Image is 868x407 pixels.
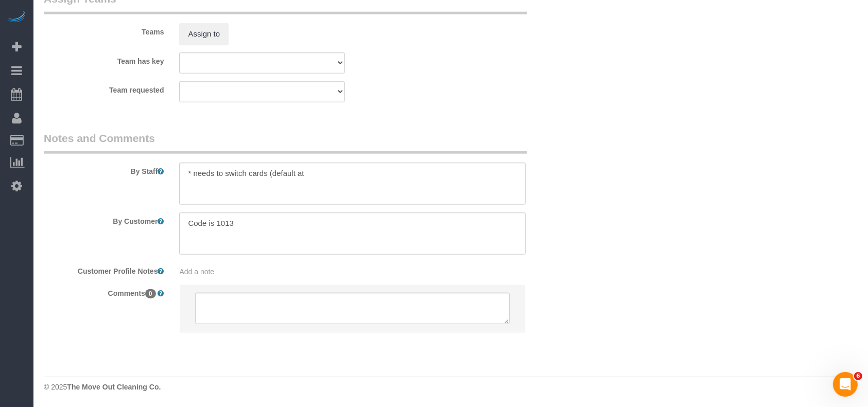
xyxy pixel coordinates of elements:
label: Team requested [36,81,171,95]
img: Automaid Logo [6,10,27,25]
legend: Notes and Comments [44,131,527,154]
span: 6 [854,372,862,380]
label: By Staff [36,163,171,176]
label: Comments [36,285,171,298]
label: Customer Profile Notes [36,262,171,276]
span: Add a note [179,268,214,276]
label: Team has key [36,52,171,66]
iframe: Intercom live chat [833,372,858,397]
strong: The Move Out Cleaning Co. [67,383,161,391]
button: Assign to [179,23,229,45]
span: 0 [145,289,156,298]
div: © 2025 [44,382,858,392]
label: Teams [36,23,171,37]
label: By Customer [36,213,171,226]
